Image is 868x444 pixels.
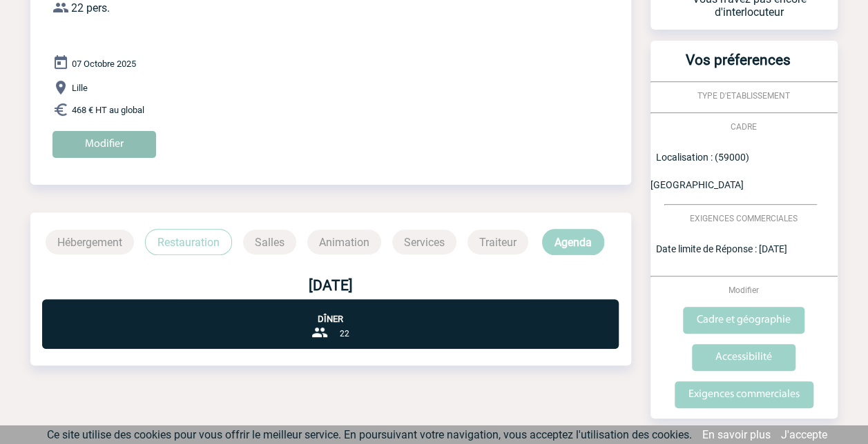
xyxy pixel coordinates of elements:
[650,152,749,190] span: Localisation : (59000) [GEOGRAPHIC_DATA]
[467,230,528,254] p: Traiteur
[729,285,759,295] span: Modifier
[72,105,144,115] span: 468 € HT au global
[47,428,692,441] span: Ce site utilise des cookies pour vous offrir le meilleur service. En poursuivant votre navigation...
[42,299,619,324] p: Dîner
[702,428,771,441] a: En savoir plus
[243,230,296,254] p: Salles
[311,324,328,341] img: group-24-px-b.png
[542,229,604,255] p: Agenda
[339,329,349,339] span: 22
[52,131,156,158] input: Modifier
[781,428,827,441] a: J'accepte
[307,230,381,254] p: Animation
[731,122,757,132] span: CADRE
[392,230,456,254] p: Services
[692,344,795,371] input: Accessibilité
[72,83,88,93] span: Lille
[46,230,134,254] p: Hébergement
[145,229,232,255] p: Restauration
[683,307,804,334] input: Cadre et géographie
[690,214,798,223] span: EXIGENCES COMMERCIALES
[656,243,787,254] span: Date limite de Réponse : [DATE]
[72,59,136,69] span: 07 Octobre 2025
[697,91,790,101] span: TYPE D'ETABLISSEMENT
[309,277,353,294] b: [DATE]
[656,52,821,81] h3: Vos préferences
[675,381,813,408] input: Exigences commerciales
[71,1,110,14] span: 22 pers.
